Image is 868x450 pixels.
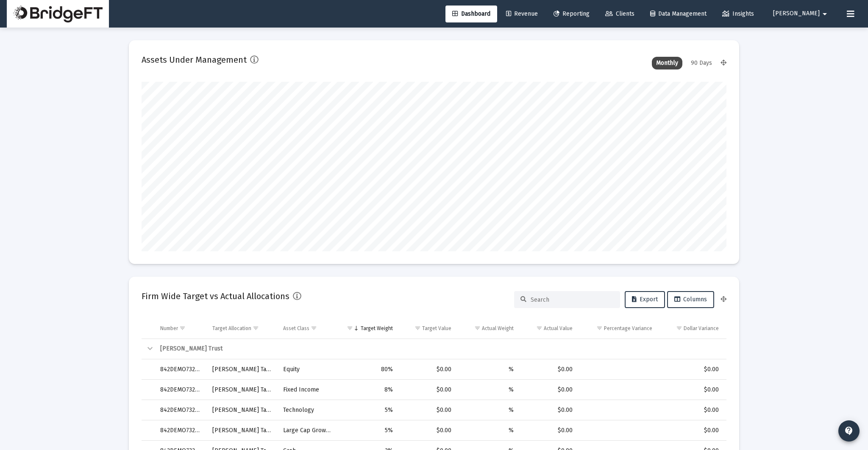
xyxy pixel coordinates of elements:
mat-icon: arrow_drop_down [820,6,830,22]
span: Columns [674,296,707,303]
span: Data Management [650,10,707,17]
button: [PERSON_NAME] [763,5,840,22]
mat-icon: contact_support [844,426,854,436]
div: [PERSON_NAME] Trust [160,344,719,353]
img: Dashboard [13,6,103,22]
div: Target Weight [361,325,393,332]
div: Target Allocation [212,325,251,332]
div: Number [160,325,178,332]
td: Column Target Allocation [206,318,277,339]
span: Clients [605,10,634,17]
span: [PERSON_NAME] [773,10,820,17]
td: Column Dollar Variance [658,318,726,339]
div: $0.00 [664,426,719,435]
td: Large Cap Growth [277,420,337,441]
td: [PERSON_NAME] Target [206,420,277,441]
div: Monthly [652,57,682,69]
div: Target Value [422,325,451,332]
div: $0.00 [526,386,572,394]
span: Revenue [506,10,538,17]
div: 90 Days [687,57,716,69]
a: Insights [715,6,761,22]
div: % [463,365,514,374]
td: 842DEMO73264 [154,420,206,441]
span: Show filter options for column 'Actual Value' [536,325,542,331]
span: Show filter options for column 'Asset Class' [311,325,317,331]
div: 80% [342,365,393,374]
h2: Assets Under Management [142,53,247,67]
td: [PERSON_NAME] Target [206,359,277,380]
td: Column Target Weight [337,318,399,339]
td: Equity [277,359,337,380]
div: $0.00 [405,365,451,374]
span: Dashboard [452,10,490,17]
div: Actual Weight [482,325,514,332]
div: $0.00 [405,386,451,394]
span: Reporting [554,10,590,17]
td: [PERSON_NAME] Target [206,380,277,400]
div: $0.00 [664,406,719,414]
div: 8% [342,386,393,394]
span: Show filter options for column 'Target Weight' [347,325,353,331]
td: Fixed Income [277,380,337,400]
span: Show filter options for column 'Dollar Variance' [676,325,682,331]
td: 842DEMO73264 [154,359,206,380]
div: $0.00 [526,406,572,414]
div: 5% [342,426,393,435]
td: Column Asset Class [277,318,337,339]
div: $0.00 [405,406,451,414]
div: Actual Value [544,325,573,332]
a: Clients [598,6,641,22]
div: Percentage Variance [604,325,652,332]
div: $0.00 [526,365,572,374]
span: Show filter options for column 'Target Value' [415,325,421,331]
span: Export [632,296,658,303]
span: Show filter options for column 'Target Allocation' [253,325,259,331]
button: Columns [667,291,714,308]
div: % [463,426,514,435]
a: Reporting [547,6,596,22]
td: Collapse [142,339,154,359]
td: 842DEMO73264 [154,400,206,420]
div: Asset Class [283,325,309,332]
div: $0.00 [526,426,572,435]
td: [PERSON_NAME] Target [206,400,277,420]
td: Column Actual Weight [457,318,520,339]
a: Dashboard [445,6,497,22]
td: Column Percentage Variance [579,318,658,339]
a: Data Management [643,6,713,22]
td: Column Target Value [399,318,457,339]
button: Export [625,291,665,308]
a: Revenue [499,6,545,22]
td: Technology [277,400,337,420]
input: Search [531,296,614,303]
div: 5% [342,406,393,414]
div: $0.00 [664,386,719,394]
div: % [463,386,514,394]
h2: Firm Wide Target vs Actual Allocations [142,289,289,303]
div: $0.00 [405,426,451,435]
span: Insights [722,10,754,17]
div: % [463,406,514,414]
div: $0.00 [664,365,719,374]
td: 842DEMO73264 [154,380,206,400]
td: Column Number [154,318,206,339]
span: Show filter options for column 'Actual Weight' [474,325,481,331]
div: Dollar Variance [684,325,719,332]
span: Show filter options for column 'Percentage Variance' [596,325,603,331]
td: Column Actual Value [520,318,578,339]
span: Show filter options for column 'Number' [179,325,186,331]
